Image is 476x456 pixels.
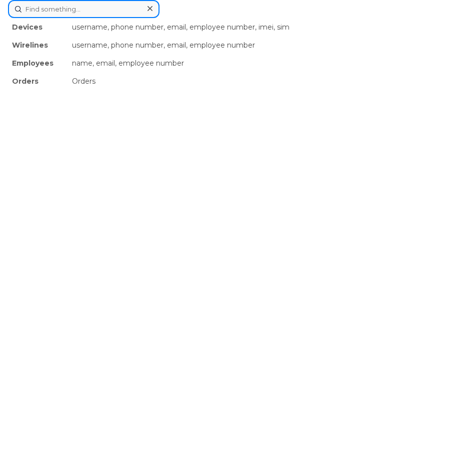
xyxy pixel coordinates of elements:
div: name, email, employee number [68,54,468,72]
div: Orders [68,72,468,90]
div: Wirelines [8,36,68,54]
div: Employees [8,54,68,72]
div: Orders [8,72,68,90]
div: username, phone number, email, employee number [68,36,468,54]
